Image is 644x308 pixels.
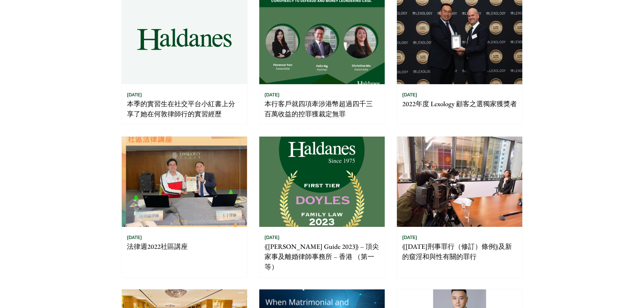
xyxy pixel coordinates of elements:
[402,234,417,240] time: [DATE]
[402,241,517,262] p: 《[DATE]刑事罪行（修訂）條例》及新的窺淫和與性有關的罪行
[127,234,142,240] time: [DATE]
[259,136,385,278] a: [DATE] 《[PERSON_NAME] Guide 2023》 – 頂尖家事及離婚律師事務所 – 香港 （第一等）
[265,234,280,240] time: [DATE]
[265,241,379,272] p: 《[PERSON_NAME] Guide 2023》 – 頂尖家事及離婚律師事務所 – 香港 （第一等）
[127,241,242,252] p: 法律週2022社區講座
[127,92,142,98] time: [DATE]
[121,136,247,278] a: [DATE] 法律週2022社區講座
[402,92,417,98] time: [DATE]
[402,99,517,109] p: 2022年度 Lexology 顧客之選獨家獲獎者
[265,92,280,98] time: [DATE]
[265,99,379,119] p: 本行客戶就四項牽涉港幣超過四千三百萬收益的控罪獲裁定無罪
[127,99,242,119] p: 本季的實習生在社交平台小紅書上分享了她在何敦律師行的實習經歷
[397,136,523,278] a: [DATE] 《[DATE]刑事罪行（修訂）條例》及新的窺淫和與性有關的罪行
